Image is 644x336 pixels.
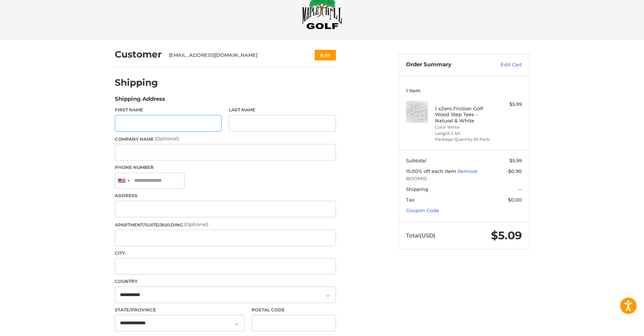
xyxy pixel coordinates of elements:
[491,229,522,242] span: $5.09
[169,52,300,59] div: [EMAIL_ADDRESS][DOMAIN_NAME]
[518,186,522,192] span: --
[315,50,336,60] button: Edit
[115,173,132,189] div: United States: +1
[115,77,158,88] h2: Shipping
[229,107,336,113] label: Last Name
[155,136,179,141] small: (Optional)
[115,307,245,313] label: State/Province
[458,168,477,174] a: Remove
[115,135,336,143] label: Company Name
[485,61,522,69] a: Edit Cart
[406,197,414,203] span: Tax
[406,61,485,69] h3: Order Summary
[115,95,165,107] legend: Shipping Address
[506,168,522,174] span: -$0.90
[435,106,491,123] h4: 1 x Zero Friction Golf Wood Step Tees - Natural & White
[509,158,522,163] span: $5.99
[406,175,522,182] span: BOOM15
[115,250,336,256] label: City
[115,164,336,171] label: Phone Number
[406,232,435,239] span: Total (USD)
[406,207,439,213] a: Coupon Code
[115,49,162,60] h2: Customer
[184,221,208,227] small: (Optional)
[583,316,644,336] iframe: Google Customer Reviews
[435,136,491,143] li: Package Quantity 50 Pack
[115,192,336,199] label: Address
[115,278,336,285] label: Country
[493,101,522,108] div: $5.99
[406,186,428,192] span: Shipping
[406,158,427,163] span: Subtotal
[435,124,491,130] li: Color White
[508,197,522,203] span: $0.00
[252,307,336,313] label: Postal Code
[435,130,491,137] li: Length 2 3/4
[115,221,336,228] label: Apartment/Suite/Building
[406,88,522,93] h3: 1 Item
[115,107,222,113] label: First Name
[406,168,458,174] span: 15.00% off each item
